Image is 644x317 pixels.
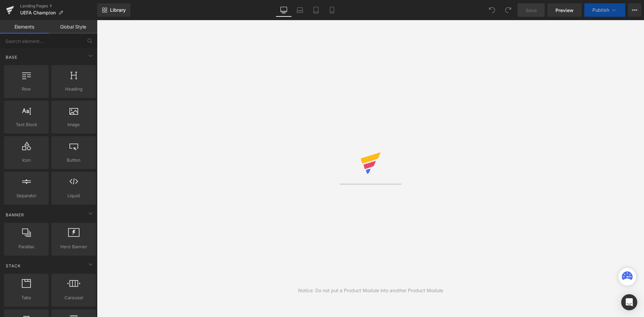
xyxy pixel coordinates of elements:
a: Landing Pages [20,3,97,9]
a: Desktop [276,3,292,17]
span: Save [526,7,537,14]
span: Liquid [53,192,94,199]
span: Carousel [53,294,94,301]
span: Image [53,121,94,128]
button: Publish [584,3,625,17]
span: Library [110,7,126,13]
span: Publish [592,7,609,13]
span: Icon [6,157,47,164]
span: Stack [5,263,21,269]
a: New Library [97,3,130,17]
span: Base [5,54,18,60]
span: Hero Banner [53,243,94,250]
span: Separator [6,192,47,199]
div: Open Intercom Messenger [621,294,637,310]
span: Heading [53,86,94,93]
span: Banner [5,212,25,218]
button: Undo [485,3,499,17]
span: Button [53,157,94,164]
a: Laptop [292,3,308,17]
a: Preview [547,3,582,17]
a: Global Style [49,20,97,34]
button: More [628,3,641,17]
a: Mobile [324,3,340,17]
div: Notice: Do not put a Product Module into another Product Module [298,287,443,294]
span: Preview [555,7,574,14]
button: Redo [501,3,515,17]
span: Parallax [6,243,47,250]
span: Text Block [6,121,47,128]
a: Tablet [308,3,324,17]
span: Row [6,86,47,93]
span: UEFA Champion [20,10,56,15]
span: Tabs [6,294,47,301]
